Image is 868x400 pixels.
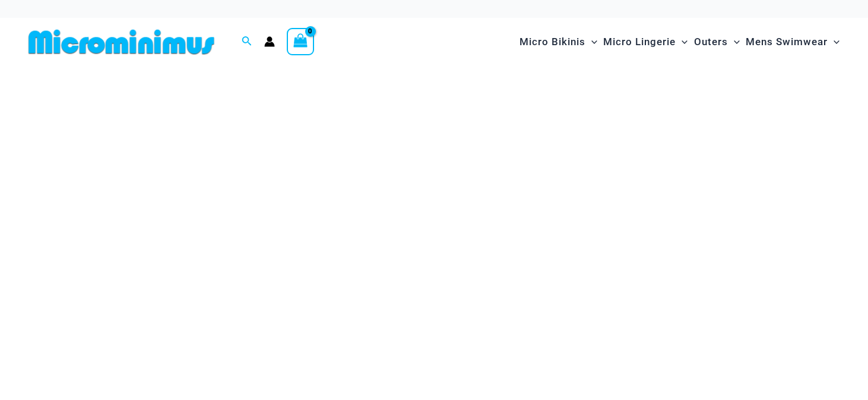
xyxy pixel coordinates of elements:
[694,27,728,57] span: Outers
[743,24,842,60] a: Mens SwimwearMenu ToggleMenu Toggle
[517,24,600,60] a: Micro BikinisMenu ToggleMenu Toggle
[515,22,844,62] nav: Site Navigation
[728,27,740,57] span: Menu Toggle
[287,28,314,55] a: View Shopping Cart, empty
[600,24,690,60] a: Micro LingerieMenu ToggleMenu Toggle
[519,27,585,57] span: Micro Bikinis
[828,27,840,57] span: Menu Toggle
[264,36,275,47] a: Account icon link
[691,24,743,60] a: OutersMenu ToggleMenu Toggle
[585,27,597,57] span: Menu Toggle
[603,27,676,57] span: Micro Lingerie
[24,29,219,55] img: MM SHOP LOGO FLAT
[676,27,688,57] span: Menu Toggle
[242,34,252,49] a: Search icon link
[746,27,828,57] span: Mens Swimwear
